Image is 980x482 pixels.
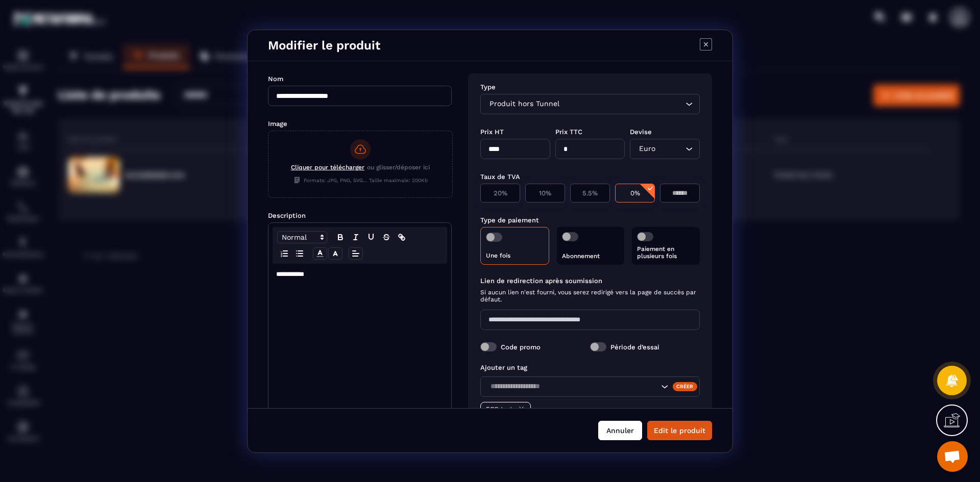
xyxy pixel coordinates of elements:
[657,143,683,155] input: Search for option
[562,252,620,260] p: Abonnement
[937,441,968,472] div: Ouvrir le chat
[630,139,700,159] div: Search for option
[621,189,649,197] p: 0%
[636,143,657,155] span: Euro
[293,176,428,184] span: Formats: JPG, PNG, SVG... Taille maximale: 200Kb
[673,382,698,391] div: Créer
[480,376,700,397] div: Search for option
[480,94,700,114] div: Search for option
[486,405,512,412] p: ECO test
[647,421,712,440] button: Edit le produit
[268,38,380,53] h4: Modifier le produit
[531,189,559,197] p: 10%
[487,381,658,392] input: Search for option
[555,128,582,136] label: Prix TTC
[480,364,527,371] label: Ajouter un tag
[561,98,683,110] input: Search for option
[637,245,695,260] p: Paiement en plusieurs fois
[486,189,514,197] p: 20%
[598,421,642,440] button: Annuler
[367,164,430,173] span: ou glisser/déposer ici
[291,164,364,171] span: Cliquer pour télécharger
[576,189,604,197] p: 5.5%
[480,277,700,285] label: Lien de redirection après soumission
[480,289,700,303] span: Si aucun lien n'est fourni, vous serez redirigé vers la page de succès par défaut.
[268,212,306,219] label: Description
[480,128,504,136] label: Prix HT
[480,173,520,181] label: Taux de TVA
[501,343,541,350] label: Code promo
[268,120,287,128] label: Image
[630,128,652,136] label: Devise
[480,83,496,91] label: Type
[486,252,544,259] p: Une fois
[480,216,539,224] label: Type de paiement
[487,98,561,110] span: Produit hors Tunnel
[610,343,659,350] label: Période d’essai
[268,75,283,83] label: Nom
